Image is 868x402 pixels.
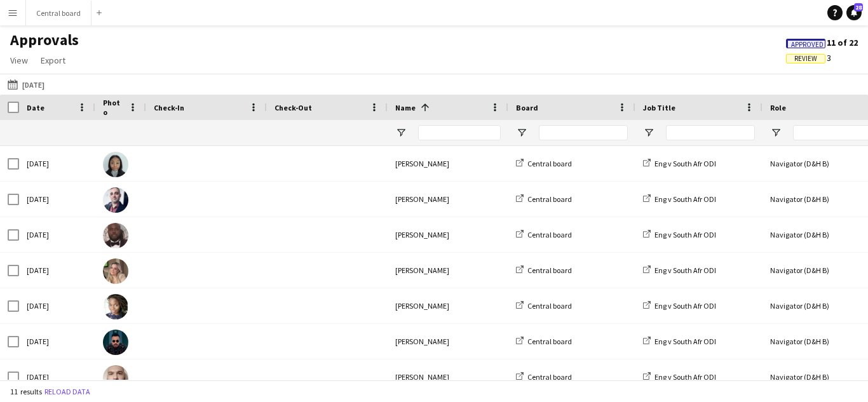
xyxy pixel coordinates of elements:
[854,3,863,11] span: 28
[791,41,824,49] span: Approved
[103,152,128,177] img: Amanda Ogandu
[19,324,95,359] div: [DATE]
[388,253,508,288] div: [PERSON_NAME]
[388,288,508,323] div: [PERSON_NAME]
[516,265,572,275] a: Central board
[643,103,675,112] span: Job Title
[654,265,716,275] span: Eng v South Afr ODI
[19,288,95,323] div: [DATE]
[654,301,716,311] span: Eng v South Afr ODI
[770,127,782,138] button: Open Filter Menu
[643,230,716,239] a: Eng v South Afr ODI
[654,230,716,239] span: Eng v South Afr ODI
[516,159,572,168] a: Central board
[516,301,572,311] a: Central board
[643,265,716,275] a: Eng v South Afr ODI
[103,98,123,117] span: Photo
[516,337,572,346] a: Central board
[388,182,508,217] div: [PERSON_NAME]
[19,217,95,252] div: [DATE]
[786,52,831,64] span: 3
[527,301,572,311] span: Central board
[103,258,128,284] img: Imogen Garbutt
[643,127,654,138] button: Open Filter Menu
[103,294,128,319] img: Izukanne Okongwu
[786,37,858,48] span: 11 of 22
[388,359,508,394] div: [PERSON_NAME]
[654,337,716,346] span: Eng v South Afr ODI
[275,103,312,112] span: Check-Out
[770,103,786,112] span: Role
[103,187,128,213] img: Andrei Gabriel Nicorescu
[36,52,71,69] a: Export
[516,230,572,239] a: Central board
[527,265,572,275] span: Central board
[5,77,47,92] button: [DATE]
[42,385,93,399] button: Reload data
[103,330,128,355] img: Jeevan Lakhay
[643,194,716,204] a: Eng v South Afr ODI
[643,159,716,168] a: Eng v South Afr ODI
[26,1,92,25] button: Central board
[527,194,572,204] span: Central board
[19,253,95,288] div: [DATE]
[666,125,755,140] input: Job Title Filter Input
[654,159,716,168] span: Eng v South Afr ODI
[539,125,628,140] input: Board Filter Input
[103,365,128,391] img: Konstantinos Dazelidis
[516,194,572,204] a: Central board
[516,127,527,138] button: Open Filter Menu
[388,146,508,181] div: [PERSON_NAME]
[643,337,716,346] a: Eng v South Afr ODI
[10,55,28,66] span: View
[388,217,508,252] div: [PERSON_NAME]
[527,337,572,346] span: Central board
[527,159,572,168] span: Central board
[516,103,538,112] span: Board
[19,359,95,394] div: [DATE]
[794,55,817,63] span: Review
[19,182,95,217] div: [DATE]
[654,194,716,204] span: Eng v South Afr ODI
[388,324,508,359] div: [PERSON_NAME]
[103,223,128,248] img: Elvis Mpenga
[5,52,33,69] a: View
[418,125,501,140] input: Name Filter Input
[846,5,862,20] a: 28
[527,230,572,239] span: Central board
[41,55,65,66] span: Export
[154,103,184,112] span: Check-In
[27,103,44,112] span: Date
[643,301,716,311] a: Eng v South Afr ODI
[19,146,95,181] div: [DATE]
[395,103,416,112] span: Name
[395,127,407,138] button: Open Filter Menu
